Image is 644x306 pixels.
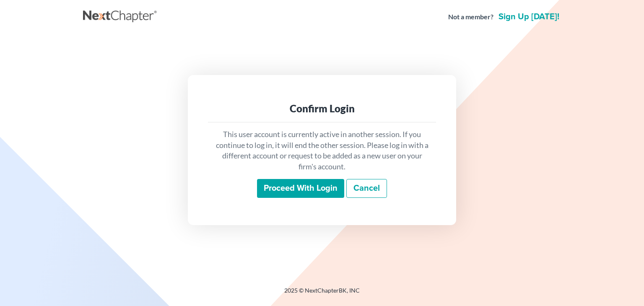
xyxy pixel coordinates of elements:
div: Confirm Login [215,102,429,115]
div: 2025 © NextChapterBK, INC [83,286,561,301]
strong: Not a member? [448,12,493,22]
p: This user account is currently active in another session. If you continue to log in, it will end ... [215,129,429,172]
input: Proceed with login [257,179,344,198]
a: Cancel [346,179,387,198]
a: Sign up [DATE]! [497,13,561,21]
